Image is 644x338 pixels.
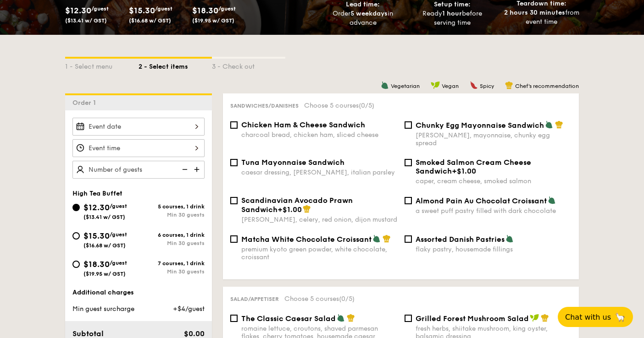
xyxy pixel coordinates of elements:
input: Chunky Egg Mayonnaise Sandwich[PERSON_NAME], mayonnaise, chunky egg spread [405,121,412,129]
span: Choose 5 courses [304,102,374,109]
div: caesar dressing, [PERSON_NAME], italian parsley [241,169,397,176]
img: icon-vegetarian.fe4039eb.svg [372,234,381,243]
span: The Classic Caesar Salad [241,314,336,323]
span: ($13.41 w/ GST) [65,17,107,24]
span: /guest [110,231,127,238]
span: (0/5) [359,102,374,109]
img: icon-spicy.37a8142b.svg [470,81,478,89]
span: High Tea Buffet [72,190,122,197]
img: icon-vegan.f8ff3823.svg [431,81,440,89]
input: Chicken Ham & Cheese Sandwichcharcoal bread, chicken ham, sliced cheese [230,121,238,129]
div: 2 - Select items [139,59,212,71]
span: +$1.00 [452,167,476,175]
span: $12.30 [65,5,91,16]
span: /guest [218,5,236,12]
span: Chicken Ham & Cheese Sandwich [241,120,365,129]
span: Smoked Salmon Cream Cheese Sandwich [416,158,531,175]
span: Min guest surcharge [72,305,134,313]
input: Grilled Forest Mushroom Saladfresh herbs, shiitake mushroom, king oyster, balsamic dressing [405,315,412,322]
span: Tuna Mayonnaise Sandwich [241,158,344,167]
input: The Classic Caesar Saladromaine lettuce, croutons, shaved parmesan flakes, cherry tomatoes, house... [230,315,238,322]
span: Lead time: [346,0,380,8]
span: Vegetarian [391,83,420,89]
span: +$1.00 [278,205,302,214]
img: icon-reduce.1d2dbef1.svg [177,161,191,178]
div: Min 30 guests [139,268,205,275]
span: ($19.95 w/ GST) [83,271,126,277]
div: 1 - Select menu [65,59,139,71]
span: $0.00 [184,329,205,338]
input: Matcha White Chocolate Croissantpremium kyoto green powder, white chocolate, croissant [230,235,238,243]
input: Smoked Salmon Cream Cheese Sandwich+$1.00caper, cream cheese, smoked salmon [405,159,412,166]
span: Subtotal [72,329,104,338]
input: Number of guests [72,161,205,179]
span: /guest [155,5,172,12]
div: 3 - Check out [212,59,285,71]
input: Assorted Danish Pastriesflaky pastry, housemade fillings [405,235,412,243]
span: $18.30 [192,5,218,16]
span: ($13.41 w/ GST) [83,214,125,220]
input: $15.30/guest($16.68 w/ GST)6 courses, 1 drinkMin 30 guests [72,232,80,240]
span: Vegan [442,83,459,89]
span: $12.30 [83,202,110,213]
img: icon-vegetarian.fe4039eb.svg [545,120,553,129]
span: Chunky Egg Mayonnaise Sandwich [416,121,544,130]
span: ($19.95 w/ GST) [192,17,234,24]
span: Almond Pain Au Chocolat Croissant [416,196,547,205]
img: icon-add.58712e84.svg [191,161,205,178]
span: Assorted Danish Pastries [416,235,505,244]
img: icon-vegetarian.fe4039eb.svg [505,234,514,243]
span: $15.30 [83,231,110,241]
span: Spicy [480,83,494,89]
span: $15.30 [129,5,155,16]
span: 🦙 [615,312,626,322]
div: premium kyoto green powder, white chocolate, croissant [241,245,397,261]
span: Matcha White Chocolate Croissant [241,235,372,244]
div: charcoal bread, chicken ham, sliced cheese [241,131,397,139]
div: flaky pastry, housemade fillings [416,245,572,253]
div: 6 courses, 1 drink [139,232,205,238]
img: icon-vegetarian.fe4039eb.svg [337,314,345,322]
input: Scandinavian Avocado Prawn Sandwich+$1.00[PERSON_NAME], celery, red onion, dijon mustard [230,197,238,204]
strong: 1 hour [442,10,462,17]
img: icon-chef-hat.a58ddaea.svg [303,205,311,213]
input: Almond Pain Au Chocolat Croissanta sweet puff pastry filled with dark chocolate [405,197,412,204]
span: /guest [110,260,127,266]
div: [PERSON_NAME], mayonnaise, chunky egg spread [416,131,572,147]
img: icon-vegetarian.fe4039eb.svg [548,196,556,204]
div: Ready before serving time [411,9,494,27]
input: Event date [72,118,205,136]
span: /guest [110,203,127,209]
div: Min 30 guests [139,240,205,246]
div: 5 courses, 1 drink [139,203,205,210]
span: Sandwiches/Danishes [230,103,299,109]
span: Order 1 [72,99,100,107]
span: Chef's recommendation [515,83,579,89]
span: Salad/Appetiser [230,296,279,302]
span: +$4/guest [173,305,205,313]
span: ($16.68 w/ GST) [129,17,171,24]
img: icon-vegan.f8ff3823.svg [530,314,539,322]
div: Additional charges [72,288,205,297]
span: (0/5) [339,295,355,303]
div: Order in advance [322,9,404,27]
span: Setup time: [434,0,471,8]
button: Chat with us🦙 [558,307,633,327]
span: Scandinavian Avocado Prawn Sandwich [241,196,353,214]
div: [PERSON_NAME], celery, red onion, dijon mustard [241,216,397,224]
div: 7 courses, 1 drink [139,260,205,267]
strong: 5 weekdays [350,10,388,17]
img: icon-chef-hat.a58ddaea.svg [505,81,513,89]
div: Min 30 guests [139,212,205,218]
span: /guest [91,5,109,12]
img: icon-chef-hat.a58ddaea.svg [541,314,549,322]
input: Tuna Mayonnaise Sandwichcaesar dressing, [PERSON_NAME], italian parsley [230,159,238,166]
input: Event time [72,139,205,157]
div: from event time [500,8,583,27]
img: icon-chef-hat.a58ddaea.svg [347,314,355,322]
span: ($16.68 w/ GST) [83,242,126,249]
img: icon-chef-hat.a58ddaea.svg [555,120,563,129]
img: icon-chef-hat.a58ddaea.svg [383,234,391,243]
div: a sweet puff pastry filled with dark chocolate [416,207,572,215]
span: Choose 5 courses [284,295,355,303]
